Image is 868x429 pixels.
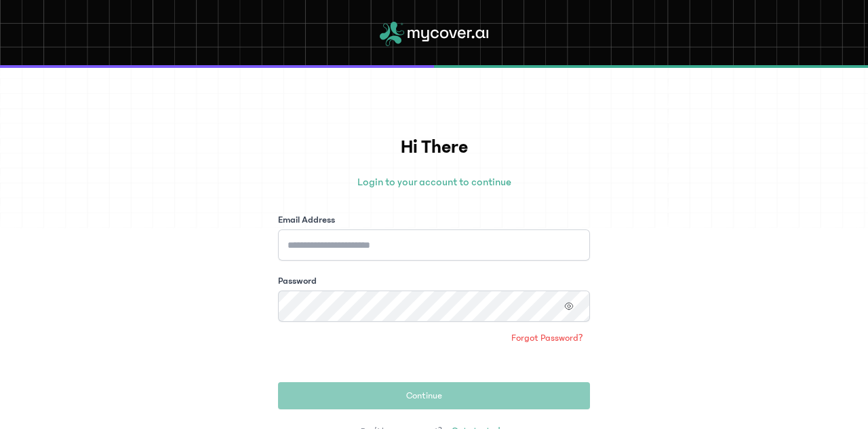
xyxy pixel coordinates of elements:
[505,327,590,349] a: Forgot Password?
[278,274,317,288] label: Password
[278,213,335,227] label: Email Address
[406,389,442,403] span: Continue
[511,331,583,345] span: Forgot Password?
[278,382,590,409] button: Continue
[278,174,590,190] p: Login to your account to continue
[278,133,590,162] h1: Hi There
